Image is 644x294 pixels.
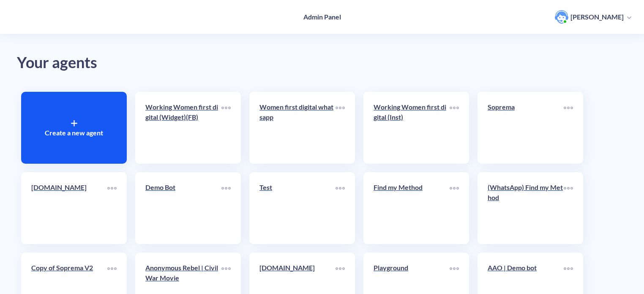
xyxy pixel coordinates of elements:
[31,182,107,192] p: [DOMAIN_NAME]
[45,128,103,138] p: Create a new agent
[303,13,341,21] h4: Admin Panel
[488,182,564,234] a: (WhatsApp) Find my Method
[488,182,564,203] p: (WhatsApp) Find my Method
[551,9,636,25] button: user photo[PERSON_NAME]
[259,102,336,154] a: Women first digital whatsapp
[374,102,450,122] p: Working Women first digital (Inst)
[570,12,624,22] p: [PERSON_NAME]
[145,263,221,283] p: Anonymous Rebel | Civil War Movie
[488,102,564,154] a: Soprema
[374,263,450,273] p: Playground
[31,182,107,234] a: [DOMAIN_NAME]
[145,102,221,122] p: Working Women first digital (Widget)(FB)
[259,263,336,273] p: [DOMAIN_NAME]
[259,102,336,122] p: Women first digital whatsapp
[259,182,336,192] p: Test
[31,263,107,273] p: Copy of Soprema V2
[374,182,450,192] p: Find my Method
[259,182,336,234] a: Test
[145,102,221,154] a: Working Women first digital (Widget)(FB)
[374,182,450,234] a: Find my Method
[145,182,221,234] a: Demo Bot
[488,263,564,273] p: AAO | Demo bot
[17,51,627,75] div: Your agents
[145,182,221,192] p: Demo Bot
[374,102,450,154] a: Working Women first digital (Inst)
[488,102,564,112] p: Soprema
[555,10,568,24] img: user photo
